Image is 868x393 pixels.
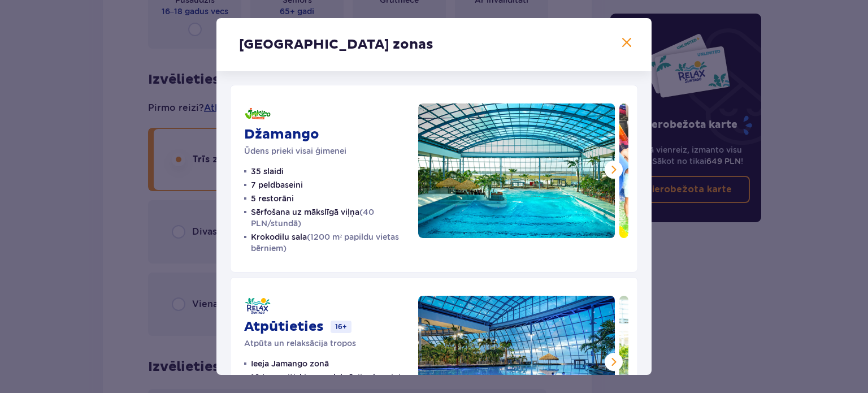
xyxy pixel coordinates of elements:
[251,232,399,253] font: (1200 m² papildu vietas bērniem)
[244,126,319,143] font: Džamango
[239,36,433,53] font: [GEOGRAPHIC_DATA] zonas
[244,103,271,124] img: Jamango logotips
[244,318,324,335] font: Atpūtieties
[251,208,359,217] font: Sērfošana uz mākslīgā viļņa
[251,359,329,368] font: Ieeja Jamango zonā
[251,167,284,176] font: 35 slaidi
[244,296,271,316] img: Relax logotips
[335,322,347,331] font: 16+
[244,339,356,348] font: Atpūta un relaksācija tropos
[418,103,615,238] img: Džamango
[251,180,303,189] font: 7 peldbaseini
[251,373,401,382] font: 10 terapeitiskie un relaksācijas baseini
[251,232,307,241] font: Krokodilu sala
[244,146,346,156] font: Ūdens prieki visai ģimenei
[251,194,294,203] font: 5 restorāni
